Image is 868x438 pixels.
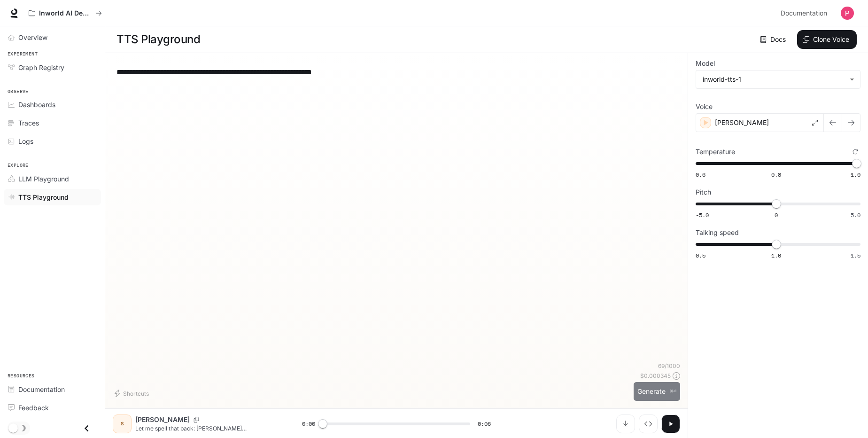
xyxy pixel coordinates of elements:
[4,189,101,205] a: TTS Playground
[4,96,101,113] a: Dashboards
[4,133,101,149] a: Logs
[39,9,92,17] p: Inworld AI Demos
[851,251,860,259] span: 1.5
[113,386,153,401] button: Shortcuts
[18,63,64,72] span: Graph Registry
[18,32,47,42] span: Overview
[696,189,711,196] p: Pitch
[18,192,69,202] span: TTS Playground
[8,422,18,433] span: Dark mode toggle
[838,4,857,23] button: User avatar
[775,211,778,219] span: 0
[696,211,709,219] span: -5.0
[18,136,33,146] span: Logs
[669,389,676,394] p: ⌘⏎
[639,415,658,433] button: Inspect
[696,229,739,236] p: Talking speed
[658,362,680,370] p: 69 / 1000
[616,415,635,433] button: Download audio
[302,419,315,429] span: 0:00
[18,403,49,413] span: Feedback
[771,251,781,259] span: 1.0
[696,70,860,88] div: inworld-tts-1
[696,251,705,259] span: 0.5
[4,115,101,131] a: Traces
[841,7,854,20] img: User avatar
[4,381,101,398] a: Documentation
[777,4,834,23] a: Documentation
[715,118,769,127] p: [PERSON_NAME]
[640,372,671,380] p: $ 0.000345
[18,384,65,394] span: Documentation
[696,149,735,155] p: Temperature
[190,417,203,422] button: Copy Voice ID
[850,147,860,157] button: Reset to default
[634,382,680,401] button: Generate⌘⏎
[758,30,790,49] a: Docs
[18,100,55,109] span: Dashboards
[4,399,101,416] a: Feedback
[851,211,860,219] span: 5.0
[478,419,491,429] span: 0:06
[696,103,713,110] p: Voice
[4,171,101,187] a: LLM Playground
[18,174,69,184] span: LLM Playground
[135,415,190,424] p: [PERSON_NAME]
[851,171,860,179] span: 1.0
[781,8,827,19] span: Documentation
[76,419,97,438] button: Close drawer
[115,416,130,431] div: S
[116,30,200,49] h1: TTS Playground
[18,118,39,128] span: Traces
[135,424,279,432] p: Let me spell that back: [PERSON_NAME] [PERSON_NAME] at G-M-A-I-L dot com. Is that correct?
[797,30,857,49] button: Clone Voice
[24,4,106,23] button: All workspaces
[771,171,781,179] span: 0.8
[4,29,101,46] a: Overview
[703,75,845,84] div: inworld-tts-1
[696,171,705,179] span: 0.6
[4,59,101,76] a: Graph Registry
[696,60,715,67] p: Model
